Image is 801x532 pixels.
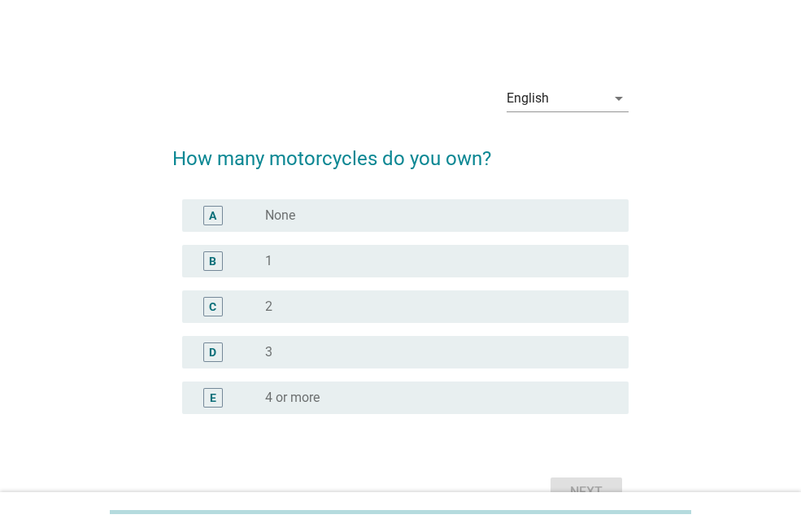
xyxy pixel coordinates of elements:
[507,91,549,106] div: English
[265,253,272,269] label: 1
[265,390,320,406] label: 4 or more
[210,389,216,406] div: E
[209,207,216,224] div: A
[172,128,629,173] h2: How many motorcycles do you own?
[209,343,216,360] div: D
[209,252,216,269] div: B
[265,207,295,224] label: None
[609,89,629,108] i: arrow_drop_down
[209,298,216,315] div: C
[265,344,272,360] label: 3
[265,299,272,315] label: 2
